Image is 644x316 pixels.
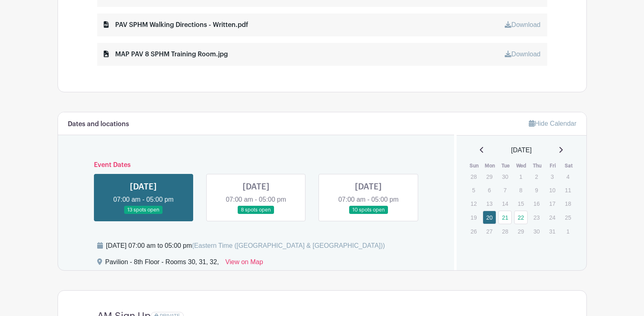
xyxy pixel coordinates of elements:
[530,170,543,183] p: 2
[561,197,575,210] p: 18
[529,120,576,127] a: Hide Calendar
[105,257,219,270] div: Pavilion - 8th Floor - Rooms 30, 31, 32,
[561,225,575,238] p: 1
[498,225,512,238] p: 28
[467,197,480,210] p: 12
[498,211,512,224] a: 21
[483,225,496,238] p: 27
[467,211,480,224] p: 19
[498,197,512,210] p: 14
[561,162,577,170] th: Sat
[529,162,545,170] th: Thu
[561,211,575,224] p: 25
[68,120,129,128] h6: Dates and locations
[225,257,263,270] a: View on Map
[483,211,496,224] a: 20
[483,170,496,183] p: 29
[546,225,559,238] p: 31
[482,162,498,170] th: Mon
[467,170,480,183] p: 28
[514,211,528,224] a: 22
[545,162,561,170] th: Fri
[498,184,512,196] p: 7
[505,51,540,58] a: Download
[514,197,528,210] p: 15
[514,184,528,196] p: 8
[514,170,528,183] p: 1
[514,225,528,238] p: 29
[104,49,228,59] div: MAP PAV 8 SPHM Training Room.jpg
[546,211,559,224] p: 24
[498,170,512,183] p: 30
[530,184,543,196] p: 9
[546,197,559,210] p: 17
[561,184,575,196] p: 11
[106,241,385,251] div: [DATE] 07:00 am to 05:00 pm
[505,21,540,28] a: Download
[546,170,559,183] p: 3
[530,211,543,224] p: 23
[192,242,385,249] span: (Eastern Time ([GEOGRAPHIC_DATA] & [GEOGRAPHIC_DATA]))
[467,184,480,196] p: 5
[467,225,480,238] p: 26
[104,20,248,30] div: PAV SPHM Walking Directions - Written.pdf
[514,162,530,170] th: Wed
[466,162,482,170] th: Sun
[561,170,575,183] p: 4
[87,161,425,169] h6: Event Dates
[546,184,559,196] p: 10
[483,184,496,196] p: 6
[511,145,532,155] span: [DATE]
[530,197,543,210] p: 16
[483,197,496,210] p: 13
[498,162,514,170] th: Tue
[530,225,543,238] p: 30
